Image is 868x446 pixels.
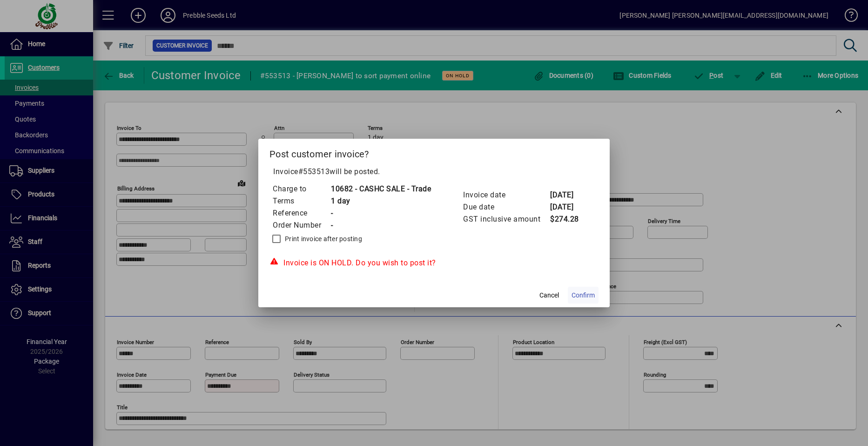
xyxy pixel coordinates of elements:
[272,195,330,207] td: Terms
[272,219,330,231] td: Order Number
[534,287,564,304] button: Cancel
[539,291,559,300] span: Cancel
[463,189,550,201] td: Invoice date
[272,207,330,219] td: Reference
[463,201,550,213] td: Due date
[272,183,330,195] td: Charge to
[330,207,431,219] td: -
[269,257,599,269] div: Invoice is ON HOLD. Do you wish to post it?
[330,183,431,195] td: 10682 - CASHC SALE - Trade
[572,291,595,300] span: Confirm
[269,166,599,177] p: Invoice will be posted .
[330,219,431,231] td: -
[550,189,587,201] td: [DATE]
[298,167,330,176] span: #553513
[550,213,587,225] td: $274.28
[330,195,431,207] td: 1 day
[463,213,550,225] td: GST inclusive amount
[283,234,362,243] label: Print invoice after posting
[258,139,610,166] h2: Post customer invoice?
[568,287,599,304] button: Confirm
[550,201,587,213] td: [DATE]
